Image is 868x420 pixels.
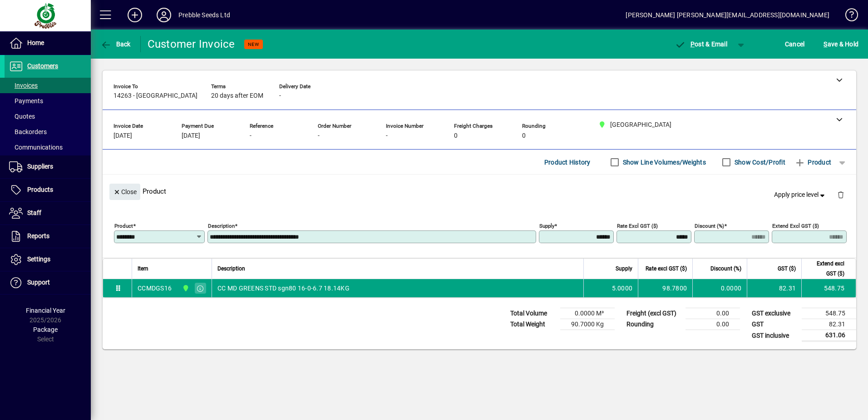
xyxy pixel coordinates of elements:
[26,307,65,314] span: Financial Year
[617,223,658,229] mat-label: Rate excl GST ($)
[830,184,852,205] button: Delete
[91,36,141,52] app-page-header-button: Back
[801,279,856,297] td: 548.75
[9,128,47,135] span: Backorders
[9,82,38,89] span: Invoices
[27,62,58,70] span: Customers
[675,40,727,48] span: ost & Email
[824,40,827,48] span: S
[747,319,802,330] td: GST
[733,158,785,167] label: Show Cost/Profit
[622,319,686,330] td: Rounding
[802,308,856,319] td: 548.75
[5,32,91,55] a: Home
[100,40,131,48] span: Back
[747,330,802,341] td: GST inclusive
[248,41,259,47] span: NEW
[33,326,58,333] span: Package
[790,154,836,170] button: Add product line item
[838,2,857,31] a: Knowledge Base
[109,184,140,200] button: Close
[710,264,741,274] span: Discount (%)
[5,93,91,109] a: Payments
[824,37,858,51] span: ave & Hold
[180,283,190,293] span: CHRISTCHURCH
[772,223,819,229] mat-label: Extend excl GST ($)
[695,223,724,229] mat-label: Discount (%)
[120,7,149,23] button: Add
[5,271,91,294] a: Support
[821,36,861,52] button: Save & Hold
[794,155,831,170] span: Product
[9,113,35,120] span: Quotes
[113,92,197,100] span: 14263 - [GEOGRAPHIC_DATA]
[182,132,200,140] span: [DATE]
[113,185,137,200] span: Close
[27,209,41,216] span: Staff
[5,140,91,155] a: Communications
[113,132,132,140] span: [DATE]
[98,36,133,52] button: Back
[747,308,802,319] td: GST exclusive
[208,223,235,229] mat-label: Description
[5,78,91,93] a: Invoices
[148,37,235,51] div: Customer Invoice
[279,92,281,100] span: -
[747,279,801,297] td: 82.31
[5,179,91,201] a: Products
[560,319,615,330] td: 90.7000 Kg
[830,190,852,199] app-page-header-button: Delete
[27,232,49,240] span: Reports
[5,225,91,248] a: Reports
[560,308,615,319] td: 0.0000 M³
[807,259,844,279] span: Extend excl GST ($)
[506,308,560,319] td: Total Volume
[783,36,807,52] button: Cancel
[544,155,591,170] span: Product History
[626,8,829,22] div: [PERSON_NAME] [PERSON_NAME][EMAIL_ADDRESS][DOMAIN_NAME]
[27,186,53,193] span: Products
[386,132,388,140] span: -
[27,39,44,46] span: Home
[5,124,91,140] a: Backorders
[138,284,172,293] div: CCMDGS16
[27,163,53,170] span: Suppliers
[5,155,91,178] a: Suppliers
[644,284,687,293] div: 98.7800
[802,319,856,330] td: 82.31
[774,190,827,200] span: Apply price level
[178,8,230,22] div: Prebble Seeds Ltd
[612,284,633,293] span: 5.0000
[622,308,686,319] td: Freight (excl GST)
[138,264,148,274] span: Item
[27,279,50,286] span: Support
[211,92,263,100] span: 20 days after EOM
[9,144,63,151] span: Communications
[103,175,856,208] div: Product
[107,187,143,195] app-page-header-button: Close
[217,284,350,293] span: CC MD GREENS STD sgn80 16-0-6.7 18.14KG
[646,264,687,274] span: Rate excl GST ($)
[27,255,50,263] span: Settings
[539,223,554,229] mat-label: Supply
[802,330,856,341] td: 631.06
[686,319,740,330] td: 0.00
[690,40,695,48] span: P
[318,132,320,140] span: -
[692,279,747,297] td: 0.0000
[670,36,732,52] button: Post & Email
[454,132,458,140] span: 0
[621,158,706,167] label: Show Line Volumes/Weights
[5,248,91,271] a: Settings
[5,109,91,124] a: Quotes
[217,264,245,274] span: Description
[9,97,43,105] span: Payments
[114,223,133,229] mat-label: Product
[522,132,526,140] span: 0
[616,264,632,274] span: Supply
[506,319,560,330] td: Total Weight
[541,154,594,170] button: Product History
[785,37,805,51] span: Cancel
[149,7,178,23] button: Profile
[250,132,252,140] span: -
